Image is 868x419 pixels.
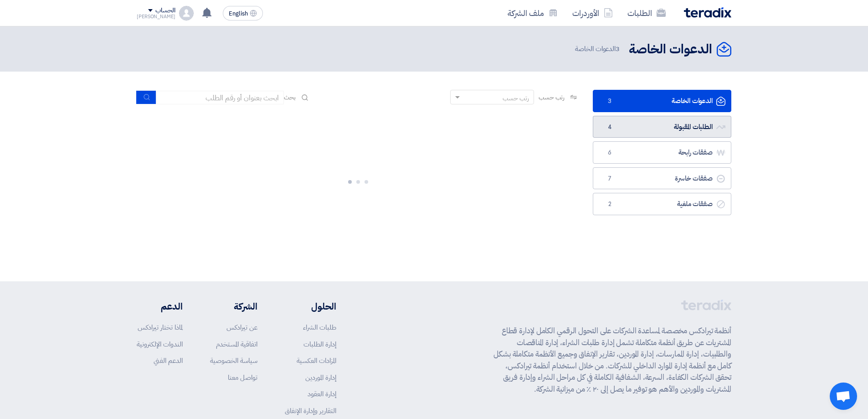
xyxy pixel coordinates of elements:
a: الطلبات [620,2,673,24]
a: التقارير وإدارة الإنفاق [285,406,336,416]
a: صفقات ملغية2 [593,193,731,215]
a: طلبات الشراء [303,322,336,332]
li: الدعم [137,300,183,313]
a: الطلبات المقبولة4 [593,116,731,138]
a: المزادات العكسية [297,356,336,366]
li: الشركة [210,300,257,313]
span: English [229,10,248,17]
span: 7 [604,174,615,183]
span: بحث [284,93,296,102]
a: تواصل معنا [228,372,257,383]
a: لماذا تختار تيرادكس [138,322,183,332]
input: ابحث بعنوان أو رقم الطلب [156,91,284,104]
a: الندوات الإلكترونية [137,339,183,349]
span: 3 [604,97,615,106]
a: الأوردرات [565,2,620,24]
a: اتفاقية المستخدم [216,339,257,349]
h2: الدعوات الخاصة [629,41,712,58]
div: [PERSON_NAME] [137,14,175,19]
a: ملف الشركة [500,2,565,24]
span: رتب حسب [539,93,565,102]
span: الدعوات الخاصة [575,44,621,54]
span: 2 [604,200,615,209]
div: رتب حسب [503,93,529,103]
div: الحساب [155,7,175,15]
a: إدارة الموردين [305,372,336,383]
span: 6 [604,148,615,157]
a: صفقات رابحة6 [593,141,731,164]
p: أنظمة تيرادكس مخصصة لمساعدة الشركات على التحول الرقمي الكامل لإدارة قطاع المشتريات عن طريق أنظمة ... [493,325,731,395]
img: profile_test.png [179,6,194,21]
a: عن تيرادكس [226,322,257,332]
img: Teradix logo [684,7,731,18]
a: دردشة مفتوحة [830,383,857,410]
li: الحلول [285,300,336,313]
a: الدعم الفني [154,356,183,366]
a: إدارة العقود [308,389,336,399]
span: 3 [616,44,620,54]
a: إدارة الطلبات [303,339,336,349]
a: الدعوات الخاصة3 [593,90,731,112]
span: 4 [604,123,615,132]
button: English [223,6,263,21]
a: سياسة الخصوصية [210,356,257,366]
a: صفقات خاسرة7 [593,167,731,190]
